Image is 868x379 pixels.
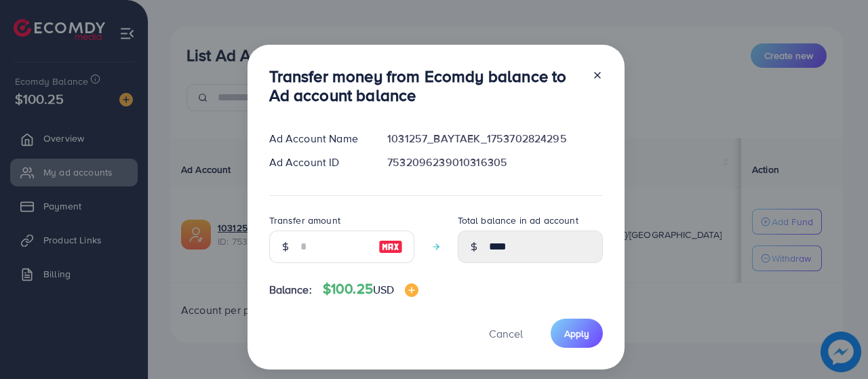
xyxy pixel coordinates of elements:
[378,239,403,255] img: image
[258,155,377,170] div: Ad Account ID
[458,214,578,227] label: Total balance in ad account
[373,282,394,297] span: USD
[323,281,419,298] h4: $100.25
[269,66,581,106] h3: Transfer money from Ecomdy balance to Ad account balance
[269,214,340,227] label: Transfer amount
[405,283,418,297] img: image
[258,131,377,146] div: Ad Account Name
[376,131,613,146] div: 1031257_BAYTAEK_1753702824295
[489,326,523,341] span: Cancel
[551,319,603,348] button: Apply
[376,155,613,170] div: 7532096239010316305
[564,327,589,340] span: Apply
[269,282,312,298] span: Balance:
[472,319,540,348] button: Cancel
